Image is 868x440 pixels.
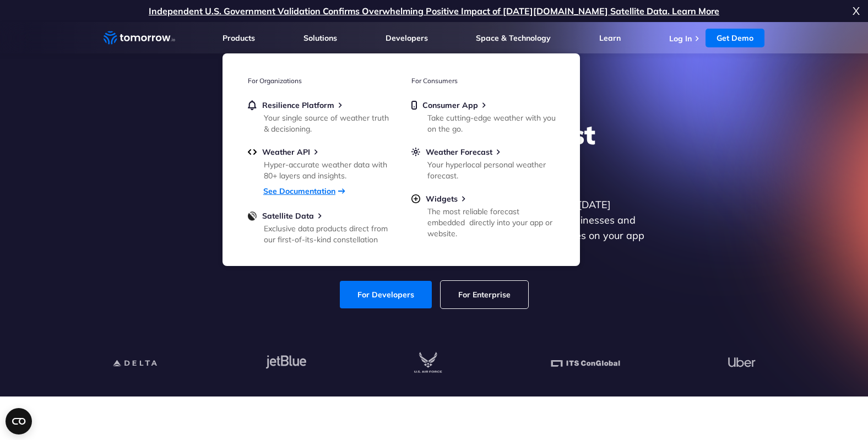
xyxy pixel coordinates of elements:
div: Hyper-accurate weather data with 80+ layers and insights. [264,159,392,181]
img: plus-circle.svg [411,194,420,204]
div: The most reliable forecast embedded directly into your app or website. [427,206,556,239]
a: For Enterprise [441,281,528,308]
div: Exclusive data products direct from our first-of-its-kind constellation [264,223,392,245]
a: Products [223,33,255,43]
a: See Documentation [263,186,335,196]
a: Weather APIHyper-accurate weather data with 80+ layers and insights. [248,147,391,179]
a: Solutions [303,33,337,43]
a: Home link [104,30,175,46]
button: Open CMP widget [6,408,32,434]
span: Satellite Data [262,211,314,221]
img: sun.svg [411,147,420,157]
a: Developers [386,33,428,43]
span: Resilience Platform [262,100,334,110]
span: Weather Forecast [426,147,492,157]
a: Weather ForecastYour hyperlocal personal weather forecast. [411,147,555,179]
h3: For Organizations [248,77,391,85]
img: api.svg [248,147,257,157]
a: Log In [669,34,692,44]
a: Resilience PlatformYour single source of weather truth & decisioning. [248,100,391,132]
img: mobile.svg [411,100,417,110]
h3: For Consumers [411,77,555,85]
div: Take cutting-edge weather with you on the go. [427,112,556,134]
a: For Developers [340,281,432,308]
a: Satellite DataExclusive data products direct from our first-of-its-kind constellation [248,211,391,243]
a: Get Demo [706,29,764,47]
h1: Explore the World’s Best Weather API [221,118,647,184]
a: WidgetsThe most reliable forecast embedded directly into your app or website. [411,194,555,237]
p: Get reliable and precise weather data through our free API. Count on [DATE][DOMAIN_NAME] for quic... [221,197,647,259]
span: Weather API [262,147,310,157]
a: Space & Technology [476,33,551,43]
img: satellite-data-menu.png [248,211,257,221]
span: Widgets [426,194,458,204]
img: bell.svg [248,100,257,110]
div: Your hyperlocal personal weather forecast. [427,159,556,181]
a: Consumer AppTake cutting-edge weather with you on the go. [411,100,555,132]
div: Your single source of weather truth & decisioning. [264,112,392,134]
span: Consumer App [422,100,478,110]
a: Learn [599,33,621,43]
a: Independent U.S. Government Validation Confirms Overwhelming Positive Impact of [DATE][DOMAIN_NAM... [149,6,719,17]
